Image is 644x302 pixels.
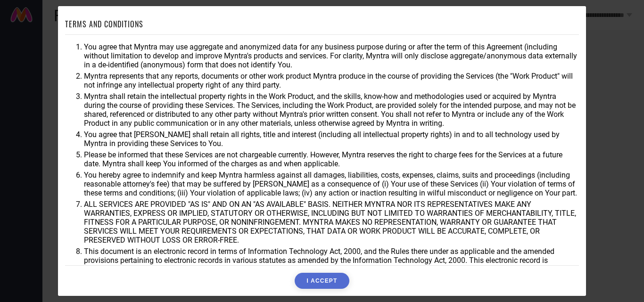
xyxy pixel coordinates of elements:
[84,200,579,245] li: ALL SERVICES ARE PROVIDED "AS IS" AND ON AN "AS AVAILABLE" BASIS. NEITHER MYNTRA NOR ITS REPRESEN...
[84,42,579,69] li: You agree that Myntra may use aggregate and anonymized data for any business purpose during or af...
[84,247,579,274] li: This document is an electronic record in terms of Information Technology Act, 2000, and the Rules...
[84,130,579,148] li: You agree that [PERSON_NAME] shall retain all rights, title and interest (including all intellect...
[295,273,349,289] button: I ACCEPT
[84,92,579,128] li: Myntra shall retain the intellectual property rights in the Work Product, and the skills, know-ho...
[84,150,579,168] li: Please be informed that these Services are not chargeable currently. However, Myntra reserves the...
[84,72,579,90] li: Myntra represents that any reports, documents or other work product Myntra produce in the course ...
[65,18,143,30] h1: TERMS AND CONDITIONS
[84,171,579,197] li: You hereby agree to indemnify and keep Myntra harmless against all damages, liabilities, costs, e...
